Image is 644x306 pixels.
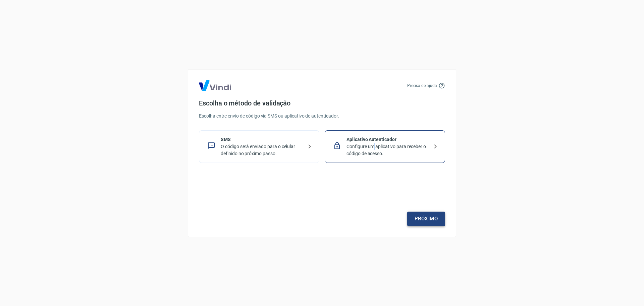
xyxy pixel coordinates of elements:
[221,143,303,157] p: O código será enviado para o celular definido no próximo passo.
[346,143,429,157] p: Configure um aplicativo para receber o código de acesso.
[199,113,445,120] p: Escolha entre envio de código via SMS ou aplicativo de autenticador.
[199,99,445,107] h4: Escolha o método de validação
[407,83,437,89] p: Precisa de ajuda
[407,212,445,226] a: Próximo
[199,80,231,91] img: Logo Vind
[221,136,303,143] p: SMS
[199,130,319,163] div: SMSO código será enviado para o celular definido no próximo passo.
[325,130,445,163] div: Aplicativo AutenticadorConfigure um aplicativo para receber o código de acesso.
[346,136,429,143] p: Aplicativo Autenticador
